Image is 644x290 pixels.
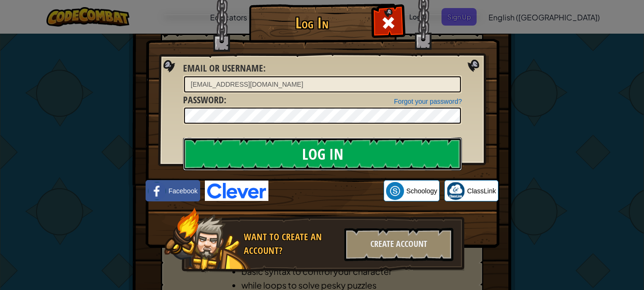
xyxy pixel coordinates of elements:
[183,62,266,75] label: :
[168,186,197,196] span: Facebook
[183,137,462,171] input: Log In
[449,9,635,97] iframe: Sign in with Google Dialog
[467,186,496,196] span: ClassLink
[406,186,437,196] span: Schoology
[447,182,465,200] img: classlink-logo-small.png
[183,93,226,107] label: :
[183,62,263,74] span: Email or Username
[148,182,166,200] img: facebook_small.png
[386,182,404,200] img: schoology.png
[183,93,224,106] span: Password
[268,181,384,201] iframe: Sign in with Google Button
[251,15,372,31] h1: Log In
[205,181,268,201] img: clever-logo-blue.png
[394,98,462,105] a: Forgot your password?
[344,228,453,261] div: Create Account
[244,230,339,257] div: Want to create an account?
